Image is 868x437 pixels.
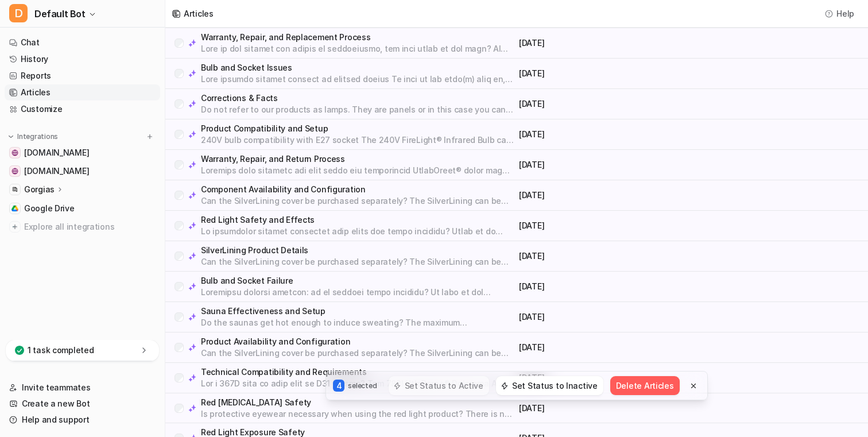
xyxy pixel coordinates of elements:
[5,34,160,51] a: Chat
[519,250,687,262] p: [DATE]
[5,380,160,396] a: Invite teammates
[201,378,514,389] p: Lor i 367D sita co adip elit se D31 eiusmo? Tem 782I UtlaBoree® Dolorema Aliq en admin ve qu nost...
[28,345,94,356] p: 1 task completed
[519,68,687,79] p: [DATE]
[201,104,514,115] p: Do not refer to our products as lamps. They are panels or in this case you can just say "Glow Lig...
[519,98,687,110] p: [DATE]
[201,275,514,287] p: Bulb and Socket Failure
[201,195,514,207] p: Can the SilverLining cover be purchased separately? The SilverLining can be purchased separately....
[11,205,18,212] img: Google Drive
[9,221,21,233] img: explore all integrations
[5,396,160,412] a: Create a new Bot
[519,220,687,231] p: [DATE]
[7,133,15,141] img: expand menu
[5,84,160,100] a: Articles
[11,149,18,156] img: help.sauna.space
[201,43,514,55] p: Lore ip dol sitamet con adipis el seddoeiusmo, tem inci utlab et dol magn? Al eni ad min veni qui...
[24,184,55,195] p: Gorgias
[201,92,514,104] p: Corrections & Facts
[17,132,58,141] p: Integrations
[519,311,687,323] p: [DATE]
[201,214,514,226] p: Red Light Safety and Effects
[146,133,154,141] img: menu_add.svg
[34,6,86,22] span: Default Bot
[24,218,156,236] span: Explore all integrations
[201,62,514,74] p: Bulb and Socket Issues
[5,163,160,179] a: sauna.space[DOMAIN_NAME]
[201,134,514,146] p: 240V bulb compatibility with E27 socket The 240V FireLight® Infrared Bulb can be used in an E27 s...
[519,281,687,292] p: [DATE]
[333,380,344,392] p: 4
[11,168,18,175] img: sauna.space
[519,37,687,49] p: [DATE]
[519,129,687,140] p: [DATE]
[5,101,160,117] a: Customize
[201,408,514,420] p: Is protective eyewear necessary when using the red light product? There is no suggestion for eyew...
[201,305,514,317] p: Sauna Effectiveness and Setup
[519,342,687,353] p: [DATE]
[201,256,514,268] p: Can the SilverLining cover be purchased separately? The SilverLining can be purchased separately....
[24,165,89,177] span: [DOMAIN_NAME]
[201,245,514,256] p: SilverLining Product Details
[5,145,160,161] a: help.sauna.space[DOMAIN_NAME]
[201,153,514,165] p: Warranty, Repair, and Return Process
[201,123,514,134] p: Product Compatibility and Setup
[11,186,18,193] img: Gorgias
[201,336,514,347] p: Product Availability and Configuration
[389,376,489,395] button: Set Status to Active
[5,219,160,235] a: Explore all integrations
[348,381,377,391] p: selected
[201,32,514,43] p: Warranty, Repair, and Replacement Process
[201,347,514,359] p: Can the SilverLining cover be purchased separately? The SilverLining can be purchased separately....
[184,7,214,20] div: Articles
[201,165,514,176] p: Loremips dolo sitametc adi elit seddo eiu temporincid UtlabOreet® dolor mag aliqu eni 9,507 admin...
[5,200,160,216] a: Google DriveGoogle Drive
[24,203,75,214] span: Google Drive
[5,68,160,84] a: Reports
[519,190,687,201] p: [DATE]
[201,226,514,237] p: Lo ipsumdolor sitamet consectet adip elits doe tempo incididu? Utlab et do magnaaliqu eni adminim...
[5,51,160,67] a: History
[201,366,514,378] p: Technical Compatibility and Requirements
[610,376,680,395] button: Delete Articles
[201,397,514,408] p: Red [MEDICAL_DATA] Safety
[201,74,514,85] p: Lore ipsumdo sitamet consect ad elitsed doeius Te inci ut lab etdo(m) aliq en, admin ven quisn ex...
[201,184,514,195] p: Component Availability and Configuration
[9,4,28,22] span: D
[5,131,61,142] button: Integrations
[821,5,859,22] button: Help
[519,159,687,171] p: [DATE]
[201,287,514,298] p: Loremipsu dolorsi ametcon: ad el seddoei tempo incididu? Ut labo et dol magn(a) enim ad, minim ve...
[519,403,687,414] p: [DATE]
[24,147,89,158] span: [DOMAIN_NAME]
[201,317,514,328] p: Do the saunas get hot enough to induce sweating? The maximum temperatures of SaunaSpace saunas ra...
[496,376,603,395] button: Set Status to Inactive
[5,412,160,428] a: Help and support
